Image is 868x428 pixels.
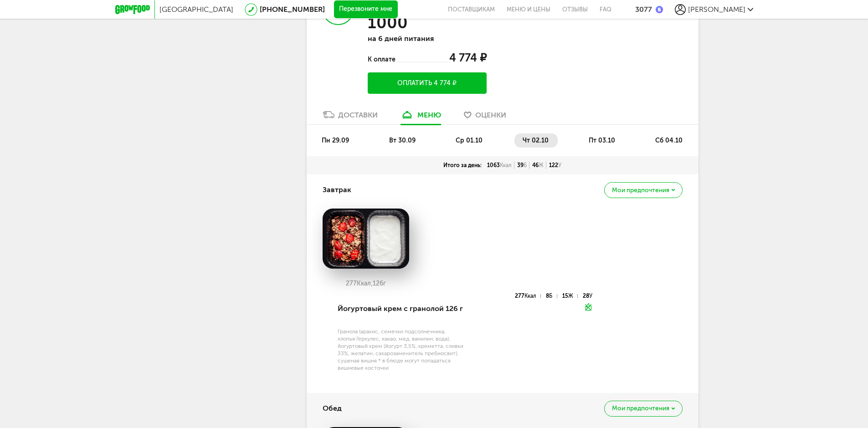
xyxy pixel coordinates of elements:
div: 277 126 [323,280,409,287]
div: 46 [529,162,546,169]
div: Гранола (арахис, семечки подсолнечника, хлопья Геркулес, какао, мед, ванилин, вода), йогуртовый к... [338,328,464,372]
div: Йогуртовый крем с гранолой 126 г [338,293,464,324]
span: Ж [539,162,544,168]
button: Перезвоните мне [334,0,398,19]
a: меню [396,110,446,124]
span: К оплате [368,56,396,63]
span: Мои предпочтения [612,405,669,412]
div: 39 [514,162,529,169]
button: Оплатить 4 774 ₽ [368,72,486,94]
span: пн 29.09 [322,137,349,144]
span: Б [549,293,552,299]
span: вт 30.09 [389,137,416,144]
span: Оценки [475,111,506,119]
span: 4 774 ₽ [449,51,487,64]
span: Ккал, [357,280,373,287]
div: 28 [583,294,592,298]
span: У [589,293,592,299]
h4: Завтрак [323,181,351,199]
a: Доставки [318,110,382,124]
span: пт 03.10 [589,137,615,144]
span: [GEOGRAPHIC_DATA] [159,5,233,14]
h4: Обед [323,400,342,417]
p: на 6 дней питания [368,34,486,43]
div: Итого за день: [441,162,484,169]
a: [PHONE_NUMBER] [260,5,325,14]
span: [PERSON_NAME] [688,5,745,14]
div: меню [417,111,441,119]
span: Б [524,162,527,168]
span: г [383,280,386,287]
span: чт 02.10 [523,137,549,144]
span: У [558,162,561,168]
div: 122 [546,162,564,169]
span: ср 01.10 [456,137,483,144]
div: 8 [546,294,557,298]
div: 3077 [635,5,652,14]
span: Ккал [524,293,536,299]
div: 15 [562,294,578,298]
div: 1063 [484,162,514,169]
a: Оценки [459,110,511,124]
img: big_7a8lnQ98sHYwAKmH.png [323,209,409,269]
div: 277 [515,294,541,298]
span: Ккал [500,162,512,168]
span: сб 04.10 [655,137,683,144]
span: Ж [568,293,573,299]
div: Доставки [338,111,378,119]
span: Мои предпочтения [612,187,669,194]
img: bonus_b.cdccf46.png [656,6,663,13]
